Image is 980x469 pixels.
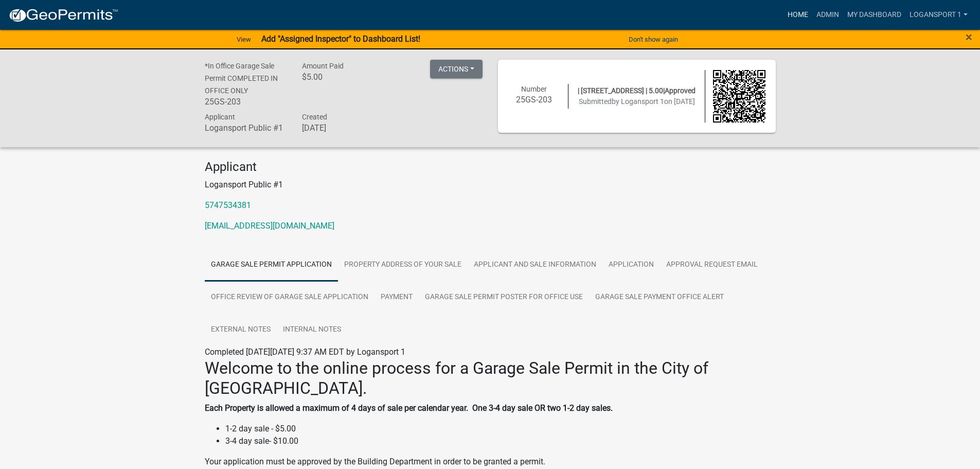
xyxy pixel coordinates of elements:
[713,70,765,123] img: QR code
[625,31,682,48] button: Don't show again
[419,281,589,314] a: Garage Sale Permit Poster for Office Use
[205,281,375,314] a: Office Review of Garage Sale Application
[205,123,287,133] h6: Logansport Public #1
[205,249,338,282] a: Garage Sale Permit Application
[205,160,776,175] h4: Applicant
[521,85,547,93] span: Number
[660,249,764,282] a: Approval Request Email
[578,86,696,95] span: | [STREET_ADDRESS] | 5.00|Approved
[843,5,905,25] a: My Dashboard
[205,358,776,398] h2: Welcome to the online process for a Garage Sale Permit in the City of [GEOGRAPHIC_DATA].
[225,435,776,447] li: 3-4 day sale- $10.00
[302,72,384,82] h6: $5.00
[905,5,972,25] a: Logansport 1
[375,281,419,314] a: Payment
[205,113,235,121] span: Applicant
[205,62,278,95] span: *In Office Garage Sale Permit COMPLETED IN OFFICE ONLY
[302,62,344,70] span: Amount Paid
[261,34,420,44] strong: Add "Assigned Inspector" to Dashboard List!
[612,97,664,106] span: by Logansport 1
[205,97,287,107] h6: 25GS-203
[579,97,695,106] span: Submitted on [DATE]
[338,249,468,282] a: PROPERTY ADDRESS OF YOUR SALE
[783,5,812,25] a: Home
[205,403,613,413] strong: Each Property is allowed a maximum of 4 days of sale per calendar year. One 3-4 day sale OR two 1...
[589,281,730,314] a: Garage Sale Payment Office Alert
[966,30,972,44] span: ×
[468,249,602,282] a: Applicant and Sale Information
[430,60,483,78] button: Actions
[966,31,972,43] button: Close
[302,123,384,133] h6: [DATE]
[225,423,776,435] li: 1-2 day sale - $5.00
[302,113,327,121] span: Created
[205,179,776,191] p: Logansport Public #1
[277,314,347,346] a: Internal Notes
[812,5,843,25] a: Admin
[602,249,660,282] a: Application
[205,221,334,231] a: [EMAIL_ADDRESS][DOMAIN_NAME]
[233,31,255,48] a: View
[205,347,405,357] span: Completed [DATE][DATE] 9:37 AM EDT by Logansport 1
[508,95,561,105] h6: 25GS-203
[205,200,251,210] a: 5747534381
[205,314,277,346] a: External Notes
